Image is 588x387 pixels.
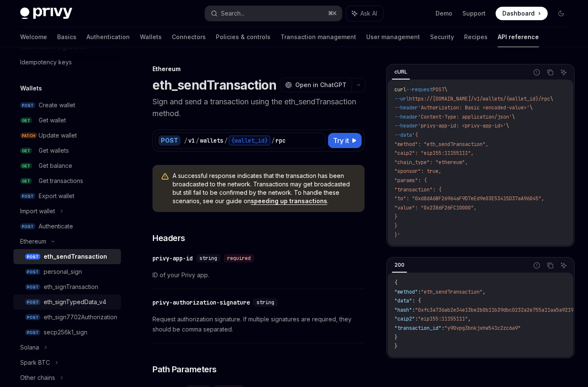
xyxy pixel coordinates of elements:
[530,104,533,111] span: \
[13,173,121,188] a: GETGet transactions
[200,136,223,145] div: wallets
[188,136,195,145] div: v1
[152,77,276,93] h1: eth_sendTransaction
[39,146,69,156] div: Get wallets
[257,299,274,306] span: string
[545,260,556,271] button: Copy the contents from the code block
[496,7,548,20] a: Dashboard
[366,27,420,47] a: User management
[506,122,509,129] span: \
[394,223,397,229] span: }
[394,279,397,286] span: {
[328,133,362,148] button: Try it
[13,113,121,128] a: GETGet wallet
[216,27,270,47] a: Policies & controls
[418,122,506,129] span: 'privy-app-id: <privy-app-id>'
[558,67,569,78] button: Ask AI
[394,297,412,304] span: "data"
[13,143,121,158] a: GETGet wallets
[25,329,40,336] span: POST
[152,298,250,307] div: privy-authorization-signature
[483,289,486,295] span: ,
[13,128,121,143] a: PATCHUpdate wallet
[13,294,121,310] a: POSTeth_signTypedData_v4
[13,325,121,340] a: POSTsecp256k1_sign
[394,132,412,138] span: --data
[228,135,270,146] div: {wallet_id}
[392,260,407,270] div: 200
[20,57,72,67] div: Idempotency keys
[444,325,521,331] span: "y90vpg3bnkjxhw541c2zc6a9"
[333,135,349,146] span: Try it
[44,282,98,292] div: eth_signTransaction
[295,81,346,89] span: Open in ChatGPT
[394,325,441,331] span: "transaction_id"
[152,232,185,244] span: Headers
[550,95,553,102] span: \
[394,177,427,184] span: "params": {
[13,98,121,113] a: POSTCreate wallet
[394,95,409,102] span: --url
[20,117,32,124] span: GET
[205,6,342,21] button: Search...⌘K
[44,312,117,322] div: eth_sign7702Authorization
[13,279,121,294] a: POSTeth_signTransaction
[554,7,568,20] button: Toggle dark mode
[20,342,39,353] div: Solana
[152,65,365,73] div: Ethereum
[441,325,444,331] span: :
[25,284,40,290] span: POST
[20,8,72,19] img: dark logo
[394,343,397,350] span: }
[224,254,254,262] div: required
[418,114,512,120] span: 'Content-Type: application/json'
[87,27,130,47] a: Authentication
[20,83,42,93] h5: Wallets
[394,114,418,120] span: --header
[394,159,468,166] span: "chain_type": "ethereum",
[444,86,447,93] span: \
[39,221,73,231] div: Authenticate
[161,172,169,181] svg: Warning
[13,158,121,173] a: GETGet balance
[20,163,32,169] span: GET
[20,206,55,216] div: Import wallet
[421,289,483,295] span: "eth_sendTransaction"
[13,188,121,204] a: POSTExport wallet
[20,223,35,230] span: POST
[558,260,569,271] button: Ask AI
[394,307,412,313] span: "hash"
[20,373,55,383] div: Other chains
[394,213,397,220] span: }
[394,141,488,148] span: "method": "eth_sendTransaction",
[39,130,77,140] div: Update wallet
[415,315,418,322] span: :
[394,204,477,211] span: "value": "0x2386F26FC10000",
[360,9,377,18] span: Ask AI
[20,193,35,199] span: POST
[224,136,228,145] div: /
[418,104,530,111] span: 'Authorization: Basic <encoded-value>'
[512,114,515,120] span: \
[152,254,193,262] div: privy-app-id
[184,136,187,145] div: /
[328,10,337,17] span: ⌘ K
[281,27,356,47] a: Transaction management
[13,55,121,70] a: Idempotency keys
[394,104,418,111] span: --header
[394,195,544,202] span: "to": "0xd8dA6BF26964aF9D7eEd9e03E53415D37aA96045",
[20,102,35,109] span: POST
[531,260,542,271] button: Report incorrect code
[25,299,40,305] span: POST
[20,133,37,139] span: PATCH
[394,86,406,93] span: curl
[25,254,40,260] span: POST
[394,150,474,156] span: "caip2": "eip155:11155111",
[39,161,72,171] div: Get balance
[430,27,454,47] a: Security
[13,219,121,234] a: POSTAuthenticate
[152,314,365,334] span: Request authorization signature. If multiple signatures are required, they should be comma separa...
[531,67,542,78] button: Report incorrect code
[172,27,206,47] a: Connectors
[433,86,444,93] span: POST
